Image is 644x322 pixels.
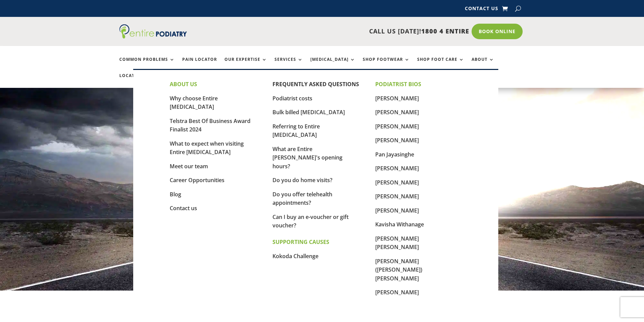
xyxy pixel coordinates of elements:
[182,57,217,72] a: Pain Locator
[170,95,218,111] a: Why choose Entire [MEDICAL_DATA]
[119,57,175,72] a: Common Problems
[375,235,419,251] a: [PERSON_NAME] [PERSON_NAME]
[417,57,464,72] a: Shop Foot Care
[272,213,349,229] a: Can I buy an e-voucher or gift voucher?
[375,179,419,186] a: [PERSON_NAME]
[119,73,153,88] a: Locations
[375,257,422,282] a: [PERSON_NAME] ([PERSON_NAME]) [PERSON_NAME]
[170,176,224,184] a: Career Opportunities
[375,151,414,158] a: Pan Jayasinghe
[272,176,332,184] a: Do you do home visits?
[170,163,208,170] a: Meet our team
[213,27,469,36] p: CALL US [DATE]!
[375,221,424,228] a: Kavisha Withanage
[272,145,342,170] a: What are Entire [PERSON_NAME]'s opening hours?
[363,57,410,72] a: Shop Footwear
[375,289,419,296] a: [PERSON_NAME]
[375,207,419,214] a: [PERSON_NAME]
[472,57,494,72] a: About
[170,80,197,88] strong: ABOUT US
[375,108,419,116] a: [PERSON_NAME]
[272,238,329,246] strong: SUPPORTING CAUSES
[375,165,419,172] a: [PERSON_NAME]
[272,123,320,139] a: Referring to Entire [MEDICAL_DATA]
[375,80,421,88] strong: PODIATRIST BIOS
[170,191,181,198] a: Blog
[119,24,187,39] img: logo (1)
[224,57,267,72] a: Our Expertise
[472,24,523,39] a: Book Online
[272,95,312,102] a: Podiatrist costs
[375,95,419,102] a: [PERSON_NAME]
[170,204,197,212] a: Contact us
[310,57,355,72] a: [MEDICAL_DATA]
[275,57,303,72] a: Services
[119,33,187,40] a: Entire Podiatry
[375,137,419,144] a: [PERSON_NAME]
[170,117,251,133] a: Telstra Best Of Business Award Finalist 2024
[272,252,318,260] a: Kokoda Challenge
[375,193,419,200] a: [PERSON_NAME]
[272,108,345,116] a: Bulk billed [MEDICAL_DATA]
[272,191,332,207] a: Do you offer telehealth appointments?
[465,6,498,14] a: Contact Us
[170,140,244,156] a: What to expect when visiting Entire [MEDICAL_DATA]
[421,27,469,35] span: 1800 4 ENTIRE
[375,123,419,130] a: [PERSON_NAME]
[272,80,359,88] a: FREQUENTLY ASKED QUESTIONS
